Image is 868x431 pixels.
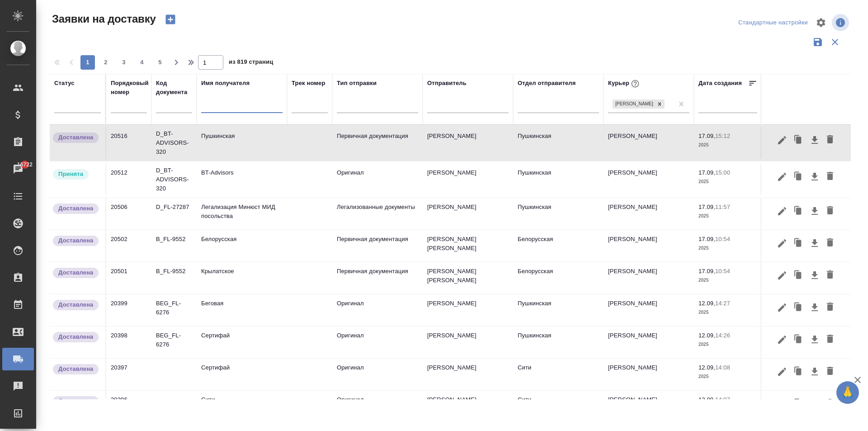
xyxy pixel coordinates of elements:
button: Скачать [807,299,822,316]
p: 17.09, [698,268,715,275]
div: Тип отправки [337,79,377,88]
span: 2 [99,58,113,67]
td: B_FL-9552 [151,230,197,262]
p: 15:00 [715,169,730,176]
td: [PERSON_NAME] [604,230,694,262]
td: [PERSON_NAME] [423,164,513,195]
button: Скачать [807,363,822,380]
button: Сохранить фильтры [809,33,826,51]
p: 14:26 [715,332,730,339]
div: Документы доставлены, фактическая дата доставки проставиться автоматически [52,299,101,311]
td: Пушкинская [513,198,604,230]
div: Трек номер [292,79,325,88]
td: [PERSON_NAME] [604,294,694,326]
span: 4 [135,58,149,67]
p: 12.09, [698,300,715,307]
td: [PERSON_NAME] [604,198,694,230]
div: Документы доставлены, фактическая дата доставки проставиться автоматически [52,331,101,343]
button: Удалить [822,235,838,252]
div: Курьер назначен [52,168,101,180]
p: Доставлена [58,332,93,341]
button: Редактировать [774,299,790,316]
td: [PERSON_NAME] [604,127,694,159]
td: Пушкинская [513,127,604,159]
div: Документы доставлены, фактическая дата доставки проставиться автоматически [52,267,101,279]
td: Белорусская [197,230,287,262]
button: При выборе курьера статус заявки автоматически поменяется на «Принята» [629,78,641,90]
td: [PERSON_NAME] [423,391,513,422]
a: 16722 [2,158,34,180]
p: 17.09, [698,133,715,139]
button: Редактировать [774,363,790,380]
td: Пушкинская [197,127,287,159]
div: Документы доставлены, фактическая дата доставки проставиться автоматически [52,235,101,247]
button: Редактировать [774,203,790,220]
td: [PERSON_NAME] [423,327,513,358]
div: split button [736,16,810,30]
button: Скачать [807,395,822,412]
button: Клонировать [790,363,807,380]
button: 4 [135,55,149,70]
td: Первичная документация [332,262,423,294]
td: Легализованные документы [332,198,423,230]
div: Иванова Евгения [612,99,665,110]
td: Первичная документация [332,127,423,159]
td: [PERSON_NAME] [PERSON_NAME] [423,262,513,294]
button: Клонировать [790,299,807,316]
button: Скачать [807,168,822,185]
td: Беговая [197,294,287,326]
p: 17.09, [698,204,715,210]
button: Клонировать [790,132,807,149]
p: 10:54 [715,268,730,275]
div: Курьер [608,78,641,90]
span: 3 [117,58,131,67]
td: BEG_FL-6276 [151,294,197,326]
p: 2025 [698,141,757,150]
td: B_FL-9552 [151,262,197,294]
button: Редактировать [774,331,790,348]
button: Удалить [822,395,838,412]
p: 15:12 [715,133,730,139]
td: Оригинал [332,359,423,390]
button: Редактировать [774,267,790,284]
p: 2025 [698,372,757,381]
div: Код документа [156,79,192,97]
td: 20397 [106,359,151,390]
td: 20502 [106,230,151,262]
td: Оригинал [332,391,423,422]
td: Оригинал [332,164,423,195]
button: Клонировать [790,267,807,284]
button: 3 [117,55,131,70]
div: Порядковый номер [111,79,149,97]
p: 10:54 [715,236,730,242]
p: Доставлена [58,365,93,374]
div: [PERSON_NAME] [613,99,655,109]
td: 20516 [106,127,151,159]
button: Редактировать [774,235,790,252]
td: Сити [513,359,604,390]
td: 20506 [106,198,151,230]
td: [PERSON_NAME] [604,164,694,195]
span: Посмотреть информацию [832,14,851,31]
button: 5 [153,55,167,70]
div: Документы доставлены, фактическая дата доставки проставиться автоматически [52,132,101,144]
button: Удалить [822,267,838,284]
div: Отдел отправителя [518,79,576,88]
td: D_BT-ADVISORS-320 [151,161,197,198]
td: [PERSON_NAME] [PERSON_NAME] [423,230,513,262]
span: 🙏 [840,383,855,402]
td: [PERSON_NAME] [423,127,513,159]
td: D_BT-ADVISORS-320 [151,125,197,161]
button: Клонировать [790,331,807,348]
p: Доставлена [58,204,93,213]
button: Удалить [822,203,838,220]
button: Клонировать [790,203,807,220]
div: Дата создания [698,79,742,88]
button: Клонировать [790,235,807,252]
p: 17.09, [698,169,715,176]
button: Скачать [807,235,822,252]
button: Скачать [807,132,822,149]
button: Сбросить фильтры [826,33,844,51]
td: [PERSON_NAME] [604,359,694,390]
button: Редактировать [774,395,790,412]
